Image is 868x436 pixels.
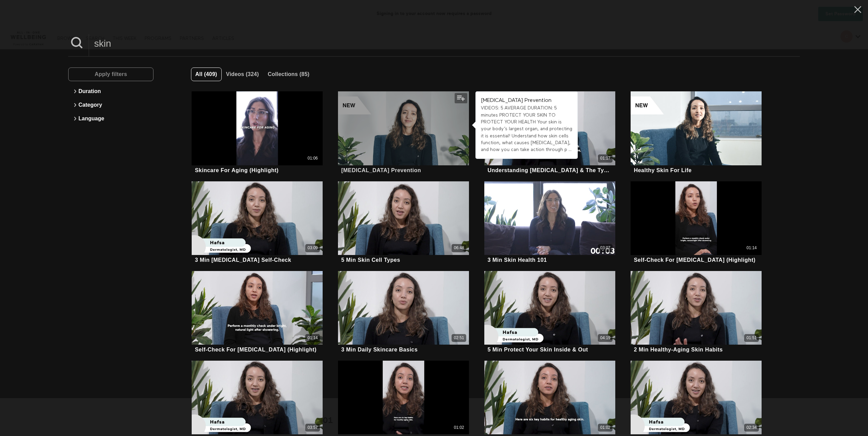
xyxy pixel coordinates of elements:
div: 01:02 [454,425,464,431]
div: 01:14 [747,245,757,251]
div: 03:07 [600,245,610,251]
div: Skincare For Aging (Highlight) [195,167,279,174]
div: 04:19 [600,335,610,341]
div: [MEDICAL_DATA] Prevention [341,167,421,174]
a: 5 Min Skin Cell Types06:485 Min Skin Cell Types [338,181,469,264]
div: 01:14 [308,335,318,341]
a: Skin Cancer Prevention[MEDICAL_DATA] Prevention [338,91,469,174]
div: 06:48 [454,245,464,251]
div: 5 Min Protect Your Skin Inside & Out [487,346,588,353]
a: 3 Min Skin Health 10103:073 Min Skin Health 101 [484,181,615,264]
div: 03:57 [308,425,318,431]
span: Videos (324) [226,71,259,77]
div: Healthy Skin For Life [634,167,692,174]
button: Duration [72,85,150,98]
div: 01:06 [308,155,318,161]
div: 3 Min Daily Skincare Basics [341,346,417,353]
span: Collections (85) [268,71,309,77]
a: Skincare For Aging (Highlight)01:06Skincare For Aging (Highlight) [192,91,323,174]
a: Healthy Skin For LifeHealthy Skin For Life [631,91,762,174]
div: 02:34 [747,425,757,431]
button: Language [72,112,150,125]
a: 5 Min Protect Your Skin Inside & Out04:195 Min Protect Your Skin Inside & Out [484,271,615,354]
div: 01:51 [747,335,757,341]
a: 3 Min Skin Cancer Self-Check03:093 Min [MEDICAL_DATA] Self-Check [192,181,323,264]
a: Self-Check For Skin Cancer (Highlight)01:14Self-Check For [MEDICAL_DATA] (Highlight) [192,271,323,354]
div: VIDEOS: 5 AVERAGE DURATION: 5 minutes PROTECT YOUR SKIN TO PROTECT YOUR HEALTH Your skin is your ... [481,105,572,153]
button: Add to my list [455,93,467,103]
button: All (409) [191,67,222,81]
a: 3 Min Daily Skincare Basics02:513 Min Daily Skincare Basics [338,271,469,354]
button: Collections (85) [263,67,314,81]
div: Self-Check For [MEDICAL_DATA] (Highlight) [195,346,317,353]
button: Videos (324) [222,67,263,81]
span: All (409) [195,71,217,77]
div: 5 Min Skin Cell Types [341,257,400,263]
div: 03:09 [308,245,318,251]
div: 02:51 [454,335,464,341]
div: 01:17 [600,155,610,161]
div: 3 Min Skin Health 101 [487,257,547,263]
div: 01:02 [600,425,610,431]
div: 3 Min [MEDICAL_DATA] Self-Check [195,257,291,263]
button: Category [72,98,150,112]
a: 2 Min Healthy-Aging Skin Habits01:512 Min Healthy-Aging Skin Habits [631,271,762,354]
input: Search [89,34,800,53]
a: Self-Check For Skin Cancer (Highlight)01:14Self-Check For [MEDICAL_DATA] (Highlight) [631,181,762,264]
div: Self-Check For [MEDICAL_DATA] (Highlight) [634,257,755,263]
div: Understanding [MEDICAL_DATA] & The Types (Highlight) [487,167,612,174]
div: 2 Min Healthy-Aging Skin Habits [634,346,723,353]
strong: [MEDICAL_DATA] Prevention [481,98,551,103]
